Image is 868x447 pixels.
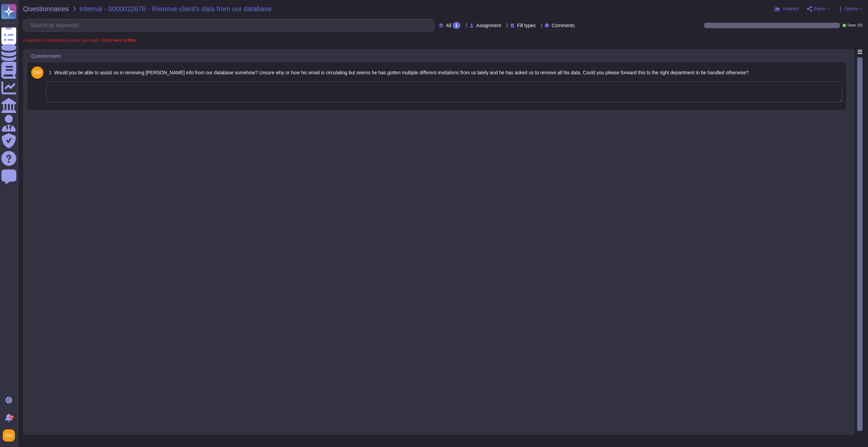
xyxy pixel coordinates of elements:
[814,7,826,11] span: Export
[552,23,575,28] span: Comments
[27,19,434,31] input: Search by keywords
[476,23,501,28] span: Assignment
[46,70,52,75] span: 1
[783,7,799,11] span: Analytics
[446,23,451,28] span: All
[23,38,136,42] span: A question is assigned to you or your team.
[774,6,799,12] button: Analytics
[847,24,856,27] span: Done:
[31,54,61,58] span: Questionnaire
[101,38,136,43] b: Click here to filter
[10,415,14,419] div: 9+
[31,66,43,79] img: user
[54,70,749,75] span: Would you be able to assist us in removing [PERSON_NAME] info from our database somehow? Unsure w...
[80,5,272,12] span: Internal - 0000022676 - Remove client's data from our database
[858,24,863,27] span: 0 / 1
[453,22,460,29] div: 1
[1,428,20,443] button: user
[23,5,69,12] span: Questionnaires
[845,7,859,11] span: Options
[517,23,536,28] span: Fill types
[3,429,15,442] img: user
